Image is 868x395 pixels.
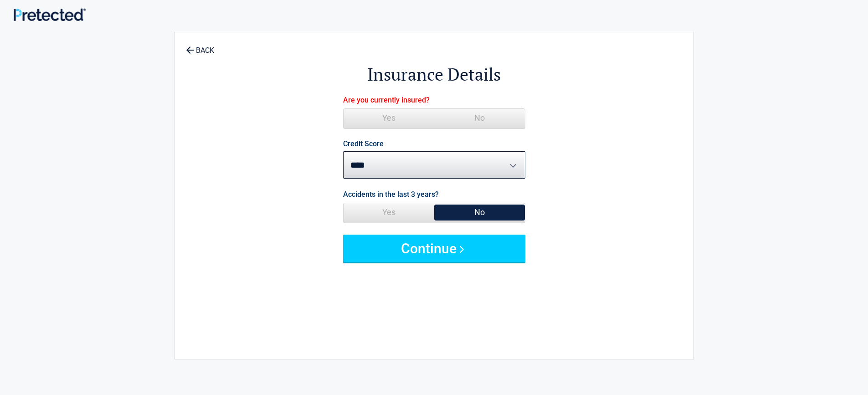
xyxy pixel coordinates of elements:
[184,38,216,54] a: BACK
[344,109,434,127] span: Yes
[343,235,525,262] button: Continue
[434,203,525,221] span: No
[344,203,434,221] span: Yes
[343,140,384,148] label: Credit Score
[343,188,439,200] label: Accidents in the last 3 years?
[343,94,430,106] label: Are you currently insured?
[14,8,86,21] img: Main Logo
[434,109,525,127] span: No
[225,63,643,86] h2: Insurance Details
